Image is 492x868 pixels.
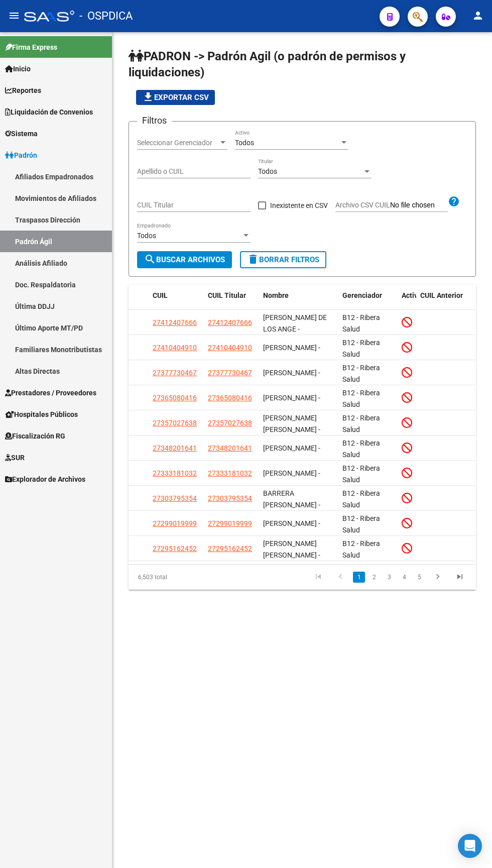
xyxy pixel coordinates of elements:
[153,344,197,352] span: 27410404910
[458,834,482,858] div: Open Intercom Messenger
[142,91,154,103] mat-icon: file_download
[153,291,168,299] span: CUIL
[342,489,380,509] span: B12 - Ribera Salud
[402,291,422,299] span: Activo
[342,389,380,408] span: B12 - Ribera Salud
[208,369,252,377] span: 27377730467
[412,569,427,586] li: page 5
[342,464,380,484] span: B12 - Ribera Salud
[390,201,448,210] input: Archivo CSV CUIL
[247,253,259,265] mat-icon: delete
[416,285,475,318] datatable-header-cell: CUIL Anterior
[263,394,320,402] span: [PERSON_NAME] -
[335,201,390,209] span: Archivo CSV CUIL
[342,339,380,358] span: B12 - Ribera Salud
[208,444,252,452] span: 27348201641
[208,494,252,502] span: 27303795354
[5,42,57,53] span: Firma Express
[263,444,320,452] span: [PERSON_NAME] -
[5,409,78,420] span: Hospitales Públicos
[5,63,31,74] span: Inicio
[263,291,289,299] span: Nombre
[342,439,380,459] span: B12 - Ribera Salud
[153,318,197,327] span: 27412407666
[263,344,320,352] span: [PERSON_NAME] -
[263,414,320,433] span: [PERSON_NAME] [PERSON_NAME] -
[263,519,320,527] span: [PERSON_NAME] -
[142,93,209,102] span: Exportar CSV
[79,5,133,27] span: - OSPDICA
[153,369,197,377] span: 27377730467
[353,572,365,583] a: 1
[450,572,469,583] a: go to last page
[338,285,398,318] datatable-header-cell: Gerenciador
[208,419,252,427] span: 27357027638
[153,545,197,553] span: 27295162452
[153,419,197,427] span: 27357027638
[235,139,254,147] span: Todos
[153,469,197,477] span: 27333181032
[263,489,320,509] span: BARRERA [PERSON_NAME] -
[270,199,328,211] span: Inexistente en CSV
[137,114,172,128] h3: Filtros
[368,572,380,583] a: 2
[5,128,38,139] span: Sistema
[5,85,41,96] span: Reportes
[208,469,252,477] span: 27333181032
[208,291,246,299] span: CUIL Titular
[208,519,252,527] span: 27299019999
[258,167,277,175] span: Todos
[420,291,463,299] span: CUIL Anterior
[129,49,406,79] span: PADRON -> Padrón Agil (o padrón de permisos y liquidaciones)
[208,318,252,327] span: 27412407666
[5,474,85,485] span: Explorador de Archivos
[144,255,225,264] span: Buscar Archivos
[413,572,425,583] a: 5
[342,414,380,433] span: B12 - Ribera Salud
[144,253,156,265] mat-icon: search
[472,10,484,22] mat-icon: person
[204,285,259,318] datatable-header-cell: CUIL Titular
[5,106,93,118] span: Liquidación de Convenios
[8,10,20,22] mat-icon: menu
[342,514,380,534] span: B12 - Ribera Salud
[208,545,252,553] span: 27295162452
[383,572,395,583] a: 3
[259,285,338,318] datatable-header-cell: Nombre
[351,569,366,586] li: page 1
[5,430,65,442] span: Fiscalización RG
[129,565,196,590] div: 6,503 total
[153,394,197,402] span: 27365080416
[448,195,460,207] mat-icon: help
[137,139,218,147] span: Seleccionar Gerenciador
[153,444,197,452] span: 27348201641
[398,285,417,318] datatable-header-cell: Activo
[263,313,327,333] span: [PERSON_NAME] DE LOS ANGE -
[428,572,447,583] a: go to next page
[153,519,197,527] span: 27299019999
[382,569,397,586] li: page 3
[149,285,204,318] datatable-header-cell: CUIL
[137,232,156,240] span: Todos
[342,313,380,333] span: B12 - Ribera Salud
[397,569,412,586] li: page 4
[240,251,326,268] button: Borrar Filtros
[398,572,410,583] a: 4
[5,387,96,398] span: Prestadores / Proveedores
[263,539,320,559] span: [PERSON_NAME] [PERSON_NAME] -
[342,291,382,299] span: Gerenciador
[208,344,252,352] span: 27410404910
[5,150,37,161] span: Padrón
[309,572,328,583] a: go to first page
[5,452,25,463] span: SUR
[153,494,197,502] span: 27303795354
[342,539,380,559] span: B12 - Ribera Salud
[247,255,319,264] span: Borrar Filtros
[366,569,382,586] li: page 2
[331,572,350,583] a: go to previous page
[342,364,380,383] span: B12 - Ribera Salud
[136,90,215,105] button: Exportar CSV
[263,369,320,377] span: [PERSON_NAME] -
[137,251,232,268] button: Buscar Archivos
[208,394,252,402] span: 27365080416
